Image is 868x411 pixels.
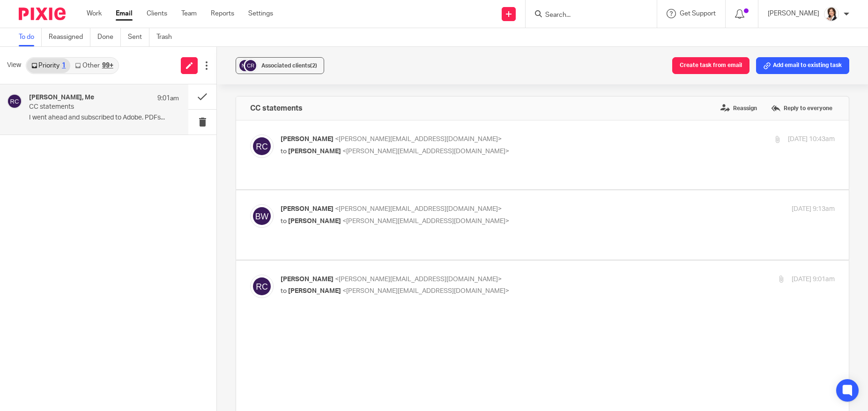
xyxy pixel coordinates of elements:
a: Settings [248,9,273,18]
span: [PERSON_NAME] [288,218,341,224]
p: [DATE] 10:43am [788,135,835,144]
span: <[PERSON_NAME][EMAIL_ADDRESS][DOMAIN_NAME]> [335,276,502,283]
a: Email [116,9,133,18]
img: svg%3E [250,135,274,158]
span: to [281,288,287,294]
img: svg%3E [250,204,274,228]
input: Search [544,11,629,20]
span: [PERSON_NAME] [288,148,341,155]
p: I went ahead and subscribed to Adobe. PDFs... [29,114,179,122]
span: Get Support [680,10,716,17]
span: Associated clients [261,63,317,68]
img: svg%3E [244,59,258,73]
a: Reassigned [49,28,90,46]
span: to [281,218,287,224]
a: Reports [211,9,234,18]
a: Other99+ [70,58,118,73]
a: Work [87,9,102,18]
div: 99+ [102,62,113,69]
span: [PERSON_NAME] [281,136,334,142]
p: 9:01am [157,94,179,103]
span: <[PERSON_NAME][EMAIL_ADDRESS][DOMAIN_NAME]> [335,136,502,142]
span: <[PERSON_NAME][EMAIL_ADDRESS][DOMAIN_NAME]> [335,206,502,212]
span: (2) [310,63,317,68]
div: 1 [62,62,66,69]
label: Reassign [718,101,759,115]
a: Trash [156,28,179,46]
img: svg%3E [7,94,22,109]
button: Add email to existing task [756,57,849,74]
a: Team [181,9,197,18]
span: View [7,60,21,70]
img: BW%20Website%203%20-%20square.jpg [824,7,839,22]
p: CC statements [29,103,149,111]
span: <[PERSON_NAME][EMAIL_ADDRESS][DOMAIN_NAME]> [342,288,509,294]
img: svg%3E [250,275,274,298]
a: Done [97,28,121,46]
span: to [281,148,287,155]
img: svg%3E [238,59,252,73]
p: [PERSON_NAME] [768,9,819,18]
label: Reply to everyone [769,101,835,115]
a: Clients [147,9,167,18]
span: [PERSON_NAME] [281,206,334,212]
img: Pixie [19,7,66,20]
a: Sent [128,28,149,46]
span: <[PERSON_NAME][EMAIL_ADDRESS][DOMAIN_NAME]> [342,218,509,224]
a: To do [19,28,42,46]
span: <[PERSON_NAME][EMAIL_ADDRESS][DOMAIN_NAME]> [342,148,509,155]
p: [DATE] 9:01am [792,275,835,284]
button: Associated clients(2) [236,57,324,74]
span: [PERSON_NAME] [288,288,341,294]
h4: CC statements [250,104,303,113]
a: Priority1 [27,58,70,73]
h4: [PERSON_NAME], Me [29,94,94,102]
p: [DATE] 9:13am [792,204,835,214]
button: Create task from email [672,57,749,74]
span: [PERSON_NAME] [281,276,334,283]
